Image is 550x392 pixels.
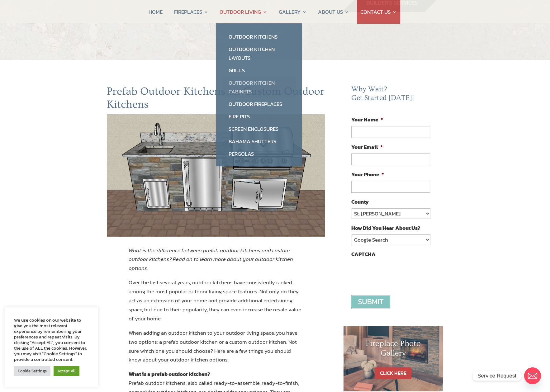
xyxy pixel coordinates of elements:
label: CAPTCHA [351,251,376,257]
a: Accept All [54,366,79,376]
label: Your Name [351,116,383,123]
a: Outdoor Kitchens [222,31,296,43]
a: Screen Enclosures [222,123,296,135]
div: We use cookies on our website to give you the most relevant experience by remembering your prefer... [14,317,89,362]
h2: Why Wait? Get Started [DATE]! [351,85,435,105]
h1: Fireplace Photo Gallery [356,339,431,361]
a: Outdoor Kitchen Layouts [222,43,296,64]
a: Outdoor Fireplaces [222,98,296,110]
iframe: reCAPTCHA [351,261,446,285]
p: When adding an outdoor kitchen to your outdoor living space, you have two options: a prefab outdo... [129,328,303,370]
em: What is the difference between prefab outdoor kitchens and custom outdoor kitchens? Read on to le... [129,246,293,272]
a: Pergolas [222,148,296,160]
a: Fire Pits [222,110,296,123]
strong: What is a prefab outdoor kitchen? [129,370,210,378]
a: CLICK HERE [375,367,411,379]
label: County [351,198,369,205]
img: 8 foot kitchen [107,114,325,237]
a: Email [524,367,541,384]
h1: Prefab Outdoor Kitchens vs. Custom Outdoor Kitchens [107,85,325,114]
a: Grills [222,64,296,77]
label: How Did You Hear About Us? [351,224,420,231]
a: Cookie Settings [14,366,50,376]
label: Your Phone [351,171,384,178]
a: Outdoor Kitchen Cabinets [222,77,296,98]
label: Your Email [351,144,383,150]
a: Bahama Shutters [222,135,296,148]
p: Over the last several years, outdoor kitchens have consistently ranked among the most popular out... [129,278,303,328]
input: Submit [351,295,390,309]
